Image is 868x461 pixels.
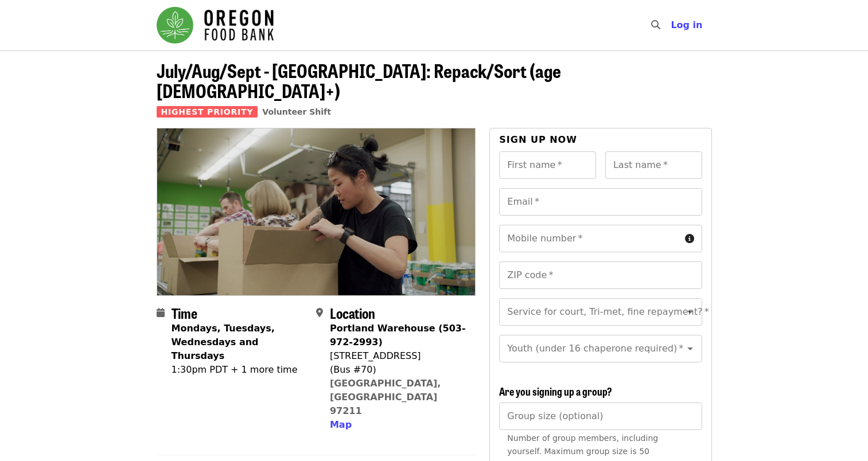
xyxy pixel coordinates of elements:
a: Volunteer Shift [262,107,331,116]
button: Open [682,341,698,357]
input: First name [499,151,596,179]
span: Are you signing up a group? [499,384,612,399]
i: calendar icon [157,307,165,318]
button: Log in [661,14,711,37]
div: 1:30pm PDT + 1 more time [172,363,307,377]
img: Oregon Food Bank - Home [157,7,274,44]
span: Number of group members, including yourself. Maximum group size is 50 [507,433,658,456]
span: Time [172,303,197,323]
div: (Bus #70) [330,363,466,377]
span: Location [330,303,375,323]
img: July/Aug/Sept - Portland: Repack/Sort (age 8+) organized by Oregon Food Bank [157,128,476,295]
button: Map [330,418,352,432]
input: Email [499,188,702,216]
div: [STREET_ADDRESS] [330,349,466,363]
input: [object Object] [499,403,702,430]
input: ZIP code [499,261,702,289]
span: Log in [671,19,702,30]
a: [GEOGRAPHIC_DATA], [GEOGRAPHIC_DATA] 97211 [330,378,441,416]
input: Search [667,11,676,39]
span: Highest Priority [157,106,258,118]
span: July/Aug/Sept - [GEOGRAPHIC_DATA]: Repack/Sort (age [DEMOGRAPHIC_DATA]+) [157,57,561,104]
input: Last name [605,151,702,179]
span: Map [330,419,352,430]
strong: Mondays, Tuesdays, Wednesdays and Thursdays [172,323,275,361]
i: map-marker-alt icon [316,307,323,318]
strong: Portland Warehouse (503-972-2993) [330,323,466,347]
button: Open [682,304,698,320]
i: circle-info icon [685,233,694,244]
i: search icon [651,19,660,30]
input: Mobile number [499,225,680,252]
span: Sign up now [499,134,577,145]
